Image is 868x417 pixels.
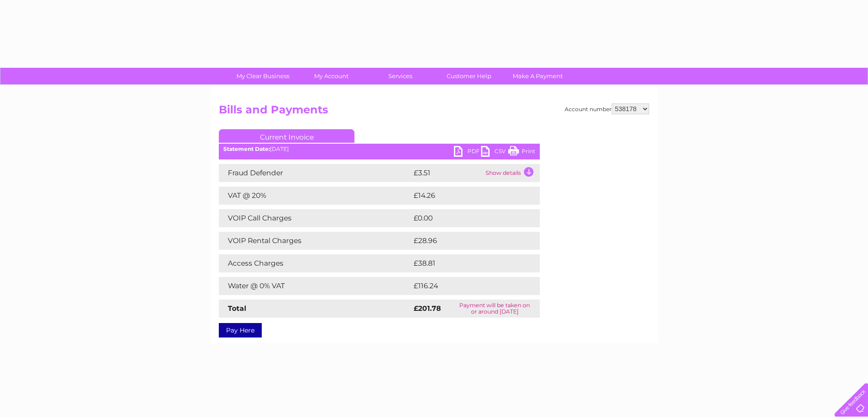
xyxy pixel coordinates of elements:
a: Print [508,146,535,159]
td: £0.00 [411,209,519,227]
a: Make A Payment [500,68,575,84]
td: £3.51 [411,164,483,182]
td: Access Charges [219,254,411,272]
td: Payment will be taken on or around [DATE] [449,300,540,318]
td: Water @ 0% VAT [219,277,411,295]
strong: Total [228,304,246,313]
b: Statement Date: [223,145,270,152]
a: Current Invoice [219,129,354,143]
div: Account number [565,103,649,114]
a: My Clear Business [226,68,300,84]
td: Fraud Defender [219,164,411,182]
a: My Account [294,68,369,84]
div: [DATE] [219,146,540,152]
td: £28.96 [411,232,522,250]
h2: Bills and Payments [219,103,649,121]
td: VOIP Rental Charges [219,232,411,250]
a: Customer Help [432,68,506,84]
td: £14.26 [411,187,521,205]
a: Pay Here [219,323,262,337]
td: £38.81 [411,254,521,272]
td: Show details [483,164,540,182]
a: PDF [454,146,481,159]
td: VOIP Call Charges [219,209,411,227]
a: CSV [481,146,508,159]
td: £116.24 [411,277,523,295]
a: Services [363,68,438,84]
strong: £201.78 [414,304,441,313]
td: VAT @ 20% [219,187,411,205]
